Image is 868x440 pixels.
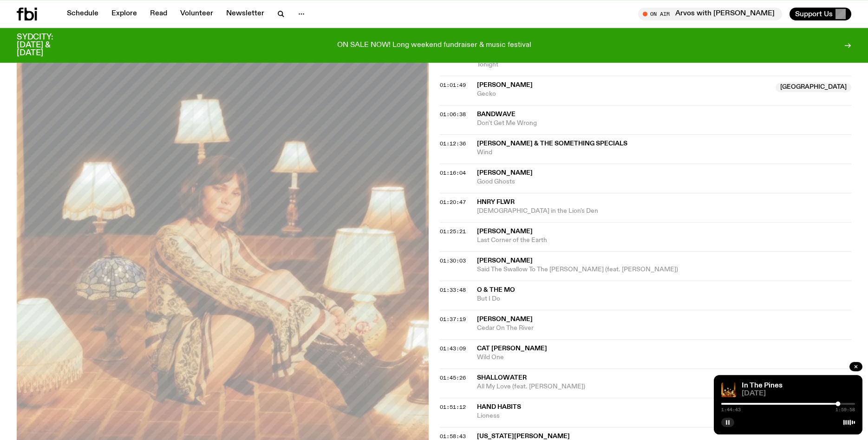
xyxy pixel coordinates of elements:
span: 01:30:03 [440,257,466,264]
span: But I Do [477,295,852,303]
span: [GEOGRAPHIC_DATA] [776,83,851,92]
span: [PERSON_NAME] & The Something Specials [477,140,627,147]
button: 01:12:36 [440,141,466,146]
span: Cedar On The River [477,324,852,333]
h3: SYDCITY: [DATE] & [DATE] [17,33,76,57]
button: 01:16:04 [440,171,466,176]
button: 01:06:38 [440,112,466,117]
button: 01:51:12 [440,405,466,410]
button: 01:25:21 [440,229,466,234]
span: O & The Mo [477,287,515,293]
span: 1:44:43 [721,407,741,412]
a: Explore [106,7,143,20]
span: Wind [477,148,852,157]
span: [DEMOGRAPHIC_DATA] in the Lion's Den [477,207,852,216]
span: 01:12:36 [440,140,466,147]
span: 01:58:43 [440,433,466,440]
span: 01:45:26 [440,374,466,381]
span: [PERSON_NAME] [477,228,533,235]
span: [PERSON_NAME] [477,316,533,322]
span: Gecko [477,90,770,99]
a: Volunteer [175,7,219,20]
span: [PERSON_NAME] [477,82,533,88]
button: On AirArvos with [PERSON_NAME] [638,7,782,20]
a: In The Pines [742,382,783,389]
span: Shallowater [477,374,527,381]
span: Don't Get Me Wrong [477,119,852,128]
span: Hnry Flwr [477,199,515,205]
span: Lioness [477,412,852,420]
span: Said The Swallow To The [PERSON_NAME] (feat. [PERSON_NAME]) [477,265,852,274]
span: 01:25:21 [440,228,466,235]
span: Support Us [795,10,833,18]
p: ON SALE NOW! Long weekend fundraiser & music festival [337,41,531,50]
button: 01:37:19 [440,317,466,322]
span: All My Love (feat. [PERSON_NAME]) [477,382,852,391]
button: 01:43:09 [440,346,466,351]
span: Hand Habits [477,404,521,410]
button: 01:45:26 [440,375,466,381]
span: Last Corner of the Earth [477,236,852,245]
button: Support Us [790,7,851,20]
span: 01:20:47 [440,198,466,206]
span: [DATE] [742,390,855,397]
a: Read [144,7,173,20]
span: 01:43:09 [440,345,466,352]
span: Tonight [477,60,852,69]
span: 01:51:12 [440,403,466,411]
button: 01:33:48 [440,288,466,293]
button: 01:20:47 [440,200,466,205]
span: 01:37:19 [440,315,466,323]
span: Wild One [477,353,852,362]
span: 01:01:49 [440,81,466,89]
span: 01:16:04 [440,169,466,177]
span: Good Ghosts [477,177,852,186]
span: 01:33:48 [440,286,466,294]
span: 1:59:58 [835,407,855,412]
button: 01:01:49 [440,83,466,88]
button: 01:58:43 [440,434,466,439]
span: [PERSON_NAME] [477,170,533,176]
a: Newsletter [221,7,270,20]
span: Bandwave [477,111,516,118]
button: 01:30:03 [440,258,466,263]
span: [US_STATE][PERSON_NAME] [477,433,570,440]
a: Schedule [61,7,104,20]
span: Cat [PERSON_NAME] [477,345,547,352]
span: 01:06:38 [440,111,466,118]
span: [PERSON_NAME] [477,257,533,264]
